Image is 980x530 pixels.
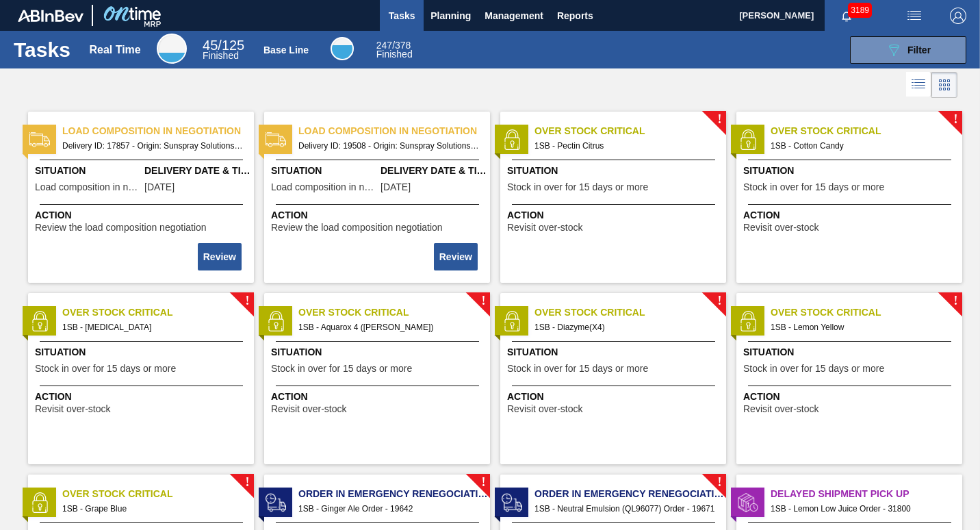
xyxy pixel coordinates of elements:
span: Delivery ID: 17857 - Origin: Sunspray Solutions - Destination: 1SB [62,138,243,153]
span: Revisit over-stock [743,404,818,414]
img: status [738,129,758,150]
span: Revisit over-stock [271,404,346,414]
span: Situation [743,345,959,359]
span: Action [507,390,723,404]
span: Load composition in negotiation [35,182,141,192]
span: Situation [507,164,723,178]
img: status [29,492,50,513]
div: Real Time [157,34,187,64]
span: Revisit over-stock [35,404,110,414]
span: Load composition in negotiation [298,124,490,138]
div: List Vision [906,72,931,98]
span: Review the load composition negotiation [35,223,207,233]
span: Over Stock Critical [771,305,962,320]
span: 1SB - Lemon Yellow [771,320,951,335]
span: 08/11/2025, [144,182,175,192]
span: Revisit over-stock [507,404,582,414]
span: Action [271,390,487,404]
span: / 125 [203,38,244,53]
span: 1SB - Ginger Ale Order - 19642 [298,501,479,516]
span: Over Stock Critical [534,124,726,138]
span: ! [481,296,485,306]
span: Finished [376,49,413,60]
button: Review [198,243,242,270]
span: Situation [271,164,377,178]
img: Logout [950,8,966,24]
span: Action [743,208,959,223]
span: Load composition in negotiation [271,182,377,192]
img: status [266,311,286,331]
div: Real Time [89,44,140,56]
button: Filter [850,36,966,64]
span: Planning [430,8,471,24]
img: status [502,311,522,331]
img: status [29,311,50,331]
span: 1SB - Grape Blue [62,501,243,516]
span: Review the load composition negotiation [271,223,443,233]
span: Situation [35,164,141,178]
img: status [266,129,286,150]
span: Over Stock Critical [534,305,726,320]
span: Action [507,208,723,223]
span: Over Stock Critical [62,487,254,501]
span: 1SB - Lemon Low Juice Order - 31800 [771,501,951,516]
span: Revisit over-stock [507,223,582,233]
span: 45 [203,38,218,53]
img: status [502,492,522,513]
span: Situation [271,345,487,359]
span: 1SB - Magnesium Oxide [62,320,243,335]
img: status [502,129,522,150]
span: Situation [35,345,250,359]
span: Over Stock Critical [62,305,254,320]
span: ! [245,477,249,488]
span: Action [35,390,250,404]
span: Finished [203,50,239,61]
span: Action [743,390,959,404]
div: Complete task: 2283153 [435,242,479,272]
span: 247 [376,40,392,51]
div: Complete task: 2283152 [199,242,243,272]
div: Base Line [376,41,413,59]
span: ! [717,296,721,306]
span: Situation [743,164,959,178]
span: 1SB - Neutral Emulsion (QL96077) Order - 19671 [534,501,715,516]
span: 1SB - Cotton Candy [771,138,951,153]
span: ! [717,114,721,125]
span: Over Stock Critical [298,305,490,320]
span: Stock in over for 15 days or more [507,182,648,192]
span: Revisit over-stock [743,223,818,233]
span: 3189 [848,3,872,18]
span: Load composition in negotiation [62,124,254,138]
span: Stock in over for 15 days or more [271,364,412,374]
div: Real Time [203,40,244,60]
div: Card Vision [931,72,957,98]
span: Management [485,8,543,24]
span: ! [953,114,957,125]
img: status [266,492,286,513]
span: ! [953,296,957,306]
span: Delivery Date & Time [144,164,250,178]
span: Over Stock Critical [771,124,962,138]
span: Tasks [387,8,417,24]
span: 1SB - Diazyme(X4) [534,320,715,335]
span: 1SB - Pectin Citrus [534,138,715,153]
span: ! [481,477,485,488]
span: Delivery ID: 19508 - Origin: Sunspray Solutions - Destination: 1SB [298,138,479,153]
span: Stock in over for 15 days or more [35,364,176,374]
span: Delivery Date & Time [381,164,487,178]
button: Review [434,243,478,270]
span: Situation [507,345,723,359]
span: Order in Emergency renegociation [534,487,726,501]
div: Base Line [263,45,309,55]
span: Stock in over for 15 days or more [507,364,648,374]
span: 10/16/2025, [381,182,411,192]
span: Stock in over for 15 days or more [743,182,884,192]
span: ! [245,296,249,306]
span: Filter [907,45,931,55]
span: Action [35,208,250,223]
div: Base Line [331,37,354,60]
span: / 378 [376,40,411,51]
h1: Tasks [14,42,70,58]
img: status [29,129,50,150]
img: userActions [906,8,923,24]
